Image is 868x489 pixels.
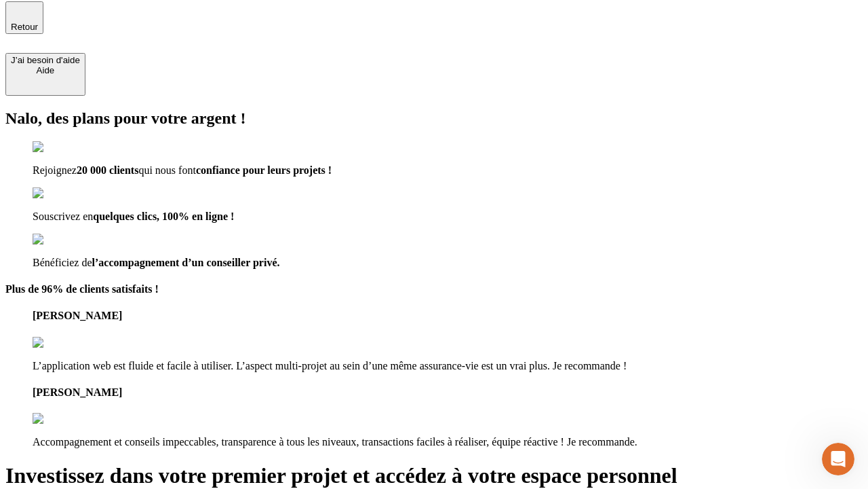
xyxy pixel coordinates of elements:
[33,141,91,153] img: checkmark
[5,53,85,96] button: J’ai besoin d'aideAide
[822,443,854,475] iframe: Intercom live chat
[93,211,234,222] span: quelques clics, 100% en ligne !
[11,65,80,75] div: Aide
[33,360,863,372] p: L’application web est fluide et facile à utiliser. L’aspect multi-projet au sein d’une même assur...
[33,310,863,322] h4: [PERSON_NAME]
[5,109,863,128] h2: Nalo, des plans pour votre argent !
[196,164,332,176] span: confiance pour leurs projets !
[33,337,100,349] img: reviews stars
[33,413,100,425] img: reviews stars
[11,55,80,65] div: J’ai besoin d'aide
[33,257,92,268] span: Bénéficiez de
[5,463,863,488] h1: Investissez dans votre premier projet et accédez à votre espace personnel
[138,164,195,176] span: qui nous font
[33,436,863,448] p: Accompagnement et conseils impeccables, transparence à tous les niveaux, transactions faciles à r...
[5,1,43,34] button: Retour
[33,234,91,246] img: checkmark
[33,164,77,176] span: Rejoignez
[33,211,93,222] span: Souscrivez en
[5,283,863,295] h4: Plus de 96% de clients satisfaits !
[77,164,139,176] span: 20 000 clients
[33,386,863,399] h4: [PERSON_NAME]
[11,22,38,32] span: Retour
[33,187,91,200] img: checkmark
[92,257,280,268] span: l’accompagnement d’un conseiller privé.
